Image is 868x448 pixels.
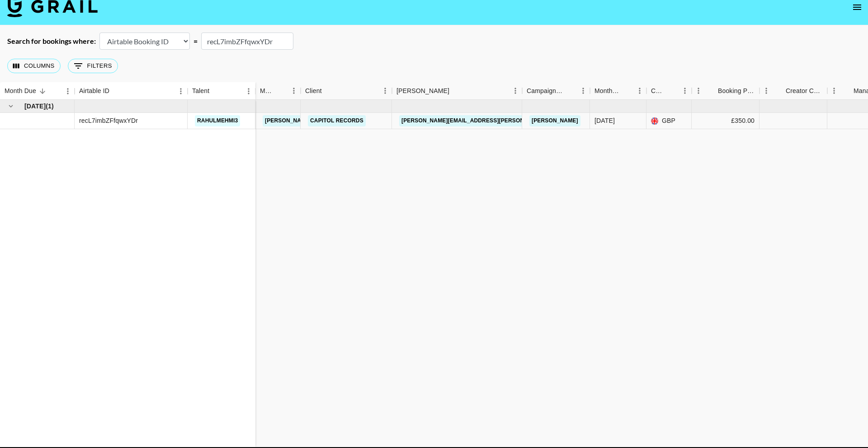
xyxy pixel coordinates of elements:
div: Campaign (Type) [522,82,590,100]
div: Manager [255,82,301,100]
button: Sort [109,85,122,98]
button: Menu [827,84,841,98]
div: Campaign (Type) [527,82,564,100]
div: Booking Price [718,82,755,100]
span: [DATE] [24,102,46,111]
button: Menu [287,84,301,98]
button: Sort [773,84,786,97]
button: Show filters [68,59,118,73]
button: Menu [633,84,646,98]
div: Client [301,82,392,100]
button: Menu [692,84,705,98]
button: Menu [678,84,692,98]
button: Select columns [7,59,61,73]
div: Creator Commmission Override [786,82,823,100]
div: Month Due [594,82,620,100]
div: Month Due [5,82,36,100]
button: Menu [61,84,75,98]
a: Capitol Records [308,115,366,126]
a: [PERSON_NAME] [529,115,580,126]
div: Client [305,82,322,100]
button: Menu [174,84,188,98]
div: Talent [188,82,255,100]
button: Sort [274,84,287,97]
button: Sort [322,84,335,97]
div: Manager [260,82,274,100]
div: Booker [392,82,522,100]
a: rahulmehmi3 [195,115,240,126]
button: Menu [759,84,773,98]
div: Search for bookings where: [7,37,96,46]
div: Airtable ID [75,82,188,100]
button: Menu [576,84,590,98]
button: Sort [620,84,633,97]
button: Sort [705,84,718,97]
button: Menu [378,84,392,98]
div: [PERSON_NAME] [396,82,449,100]
div: Creator Commmission Override [759,82,827,100]
div: Month Due [590,82,646,100]
div: = [193,37,198,46]
div: Aug '25 [594,116,615,125]
a: [PERSON_NAME][EMAIL_ADDRESS][DOMAIN_NAME] [263,115,410,126]
div: Airtable ID [79,82,109,100]
span: ( 1 ) [46,102,54,111]
button: Sort [564,84,576,97]
div: Currency [646,82,692,100]
button: hide children [5,100,17,112]
div: Booking Price [692,82,759,100]
div: £350.00 [731,116,755,125]
button: Sort [449,84,462,97]
button: Menu [242,84,255,98]
button: Sort [841,84,854,97]
button: Sort [36,85,49,98]
div: Talent [192,82,209,100]
button: Sort [665,84,678,97]
div: recL7imbZFfqwxYDr [79,116,138,125]
button: Menu [509,84,522,98]
div: Currency [651,82,665,100]
div: GBP [646,113,692,129]
a: [PERSON_NAME][EMAIL_ADDRESS][PERSON_NAME][DOMAIN_NAME] [399,115,593,126]
button: Sort [209,85,222,98]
